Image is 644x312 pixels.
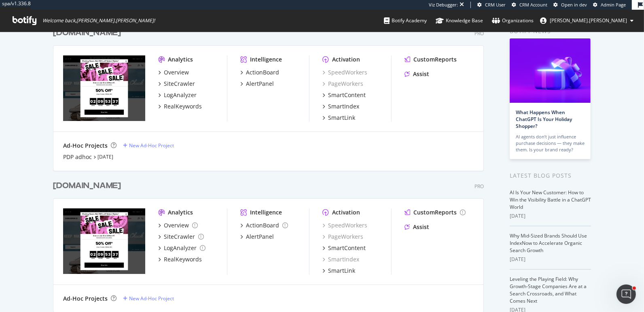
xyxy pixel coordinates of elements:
div: [DOMAIN_NAME] [53,180,121,192]
a: SpeedWorkers [322,221,367,229]
a: SmartLink [322,267,355,275]
a: CustomReports [405,208,466,216]
a: CRM User [477,2,506,8]
div: AlertPanel [246,233,274,241]
a: New Ad-Hoc Project [123,142,174,149]
a: Botify Academy [384,10,427,32]
div: New Ad-Hoc Project [129,295,174,302]
span: Open in dev [561,2,587,8]
div: Viz Debugger: [429,2,458,8]
div: Ad-Hoc Projects [63,142,108,150]
a: [DOMAIN_NAME] [53,180,124,192]
a: Knowledge Base [436,10,483,32]
div: Analytics [168,208,193,216]
span: christopher.hart [550,17,627,24]
div: CustomReports [413,208,457,216]
a: LogAnalyzer [158,244,205,252]
div: AI agents don’t just influence purchase decisions — they make them. Is your brand ready? [516,134,585,153]
a: AlertPanel [240,80,274,88]
span: CRM User [485,2,506,8]
div: Intelligence [250,208,282,216]
button: [PERSON_NAME].[PERSON_NAME] [534,14,640,27]
a: SmartIndex [322,255,359,263]
div: SmartContent [328,91,366,99]
div: SmartIndex [328,102,359,110]
a: SpeedWorkers [322,68,367,76]
div: Botify Academy [384,17,427,25]
div: Overview [164,68,189,76]
a: CustomReports [405,55,457,64]
a: Overview [158,68,189,76]
a: Leveling the Playing Field: Why Growth-Stage Companies Are at a Search Crossroads, and What Comes... [510,276,587,304]
a: ActionBoard [240,221,288,229]
div: Activation [332,55,360,64]
a: CRM Account [512,2,547,8]
iframe: Intercom live chat [616,284,636,304]
span: CRM Account [519,2,547,8]
div: RealKeywords [164,255,202,263]
a: Open in dev [553,2,587,8]
img: What Happens When ChatGPT Is Your Holiday Shopper? [510,38,591,103]
div: LogAnalyzer [164,244,197,252]
a: SiteCrawler [158,80,195,88]
div: [DATE] [510,212,591,220]
div: SiteCrawler [164,80,195,88]
div: [DOMAIN_NAME] [53,27,121,39]
a: [DOMAIN_NAME] [53,27,124,39]
div: AlertPanel [246,80,274,88]
a: Assist [405,223,429,231]
div: SmartLink [328,114,355,122]
a: SmartIndex [322,102,359,110]
div: RealKeywords [164,102,202,110]
div: New Ad-Hoc Project [129,142,174,149]
a: Admin Page [593,2,626,8]
a: SiteCrawler [158,233,204,241]
a: Organizations [492,10,534,32]
a: PDP adhoc [63,153,92,161]
div: Activation [332,208,360,216]
div: Ad-Hoc Projects [63,295,108,303]
a: New Ad-Hoc Project [123,295,174,302]
div: Analytics [168,55,193,64]
a: AlertPanel [240,233,274,241]
div: Organizations [492,17,534,25]
div: Pro [475,30,484,37]
a: AI Is Your New Customer: How to Win the Visibility Battle in a ChatGPT World [510,189,591,210]
div: CustomReports [413,55,457,64]
div: LogAnalyzer [164,91,197,99]
a: Assist [405,70,429,78]
a: What Happens When ChatGPT Is Your Holiday Shopper? [516,109,572,129]
a: SmartLink [322,114,355,122]
a: SmartContent [322,91,366,99]
a: PageWorkers [322,233,363,241]
a: RealKeywords [158,255,202,263]
img: conversedataimport.com [63,208,145,274]
div: [DATE] [510,256,591,263]
div: ActionBoard [246,221,279,229]
div: ActionBoard [246,68,279,76]
a: ActionBoard [240,68,279,76]
img: www.converse.com [63,55,145,121]
a: Overview [158,221,198,229]
div: Assist [413,70,429,78]
span: Admin Page [601,2,626,8]
a: LogAnalyzer [158,91,197,99]
div: Intelligence [250,55,282,64]
div: Latest Blog Posts [510,171,591,180]
span: Welcome back, [PERSON_NAME].[PERSON_NAME] ! [42,17,155,24]
a: [DATE] [97,153,113,160]
div: SiteCrawler [164,233,195,241]
a: RealKeywords [158,102,202,110]
a: PageWorkers [322,80,363,88]
div: SmartContent [328,244,366,252]
div: Pro [475,183,484,190]
div: SmartLink [328,267,355,275]
a: SmartContent [322,244,366,252]
div: grid [53,17,490,312]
